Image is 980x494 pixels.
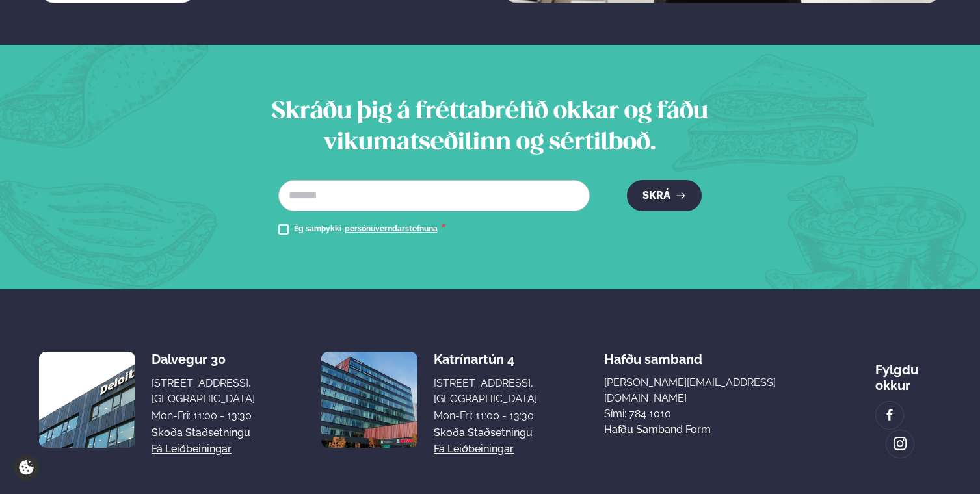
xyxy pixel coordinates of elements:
a: Cookie settings [13,454,40,481]
a: Hafðu samband form [604,422,711,437]
p: Sími: 784 1010 [604,406,809,422]
button: Skrá [627,180,702,211]
div: Dalvegur 30 [152,352,255,367]
a: Skoða staðsetningu [434,425,533,441]
a: Fá leiðbeiningar [152,441,232,457]
div: Fylgdu okkur [875,352,941,393]
span: Hafðu samband [604,341,702,367]
img: image alt [882,408,897,422]
div: Ég samþykki [294,222,446,237]
div: Katrínartún 4 [434,352,537,367]
img: image alt [321,352,417,448]
a: Skoða staðsetningu [152,425,250,441]
a: image alt [886,430,914,458]
a: [PERSON_NAME][EMAIL_ADDRESS][DOMAIN_NAME] [604,375,809,406]
a: image alt [876,402,903,429]
div: Mon-Fri: 11:00 - 13:30 [434,408,537,424]
div: [STREET_ADDRESS], [GEOGRAPHIC_DATA] [152,376,255,407]
a: persónuverndarstefnuna [345,224,438,235]
div: [STREET_ADDRESS], [GEOGRAPHIC_DATA] [434,376,537,407]
img: image alt [39,352,135,448]
div: Mon-Fri: 11:00 - 13:30 [152,408,255,424]
h2: Skráðu þig á fréttabréfið okkar og fáðu vikumatseðilinn og sértilboð. [234,97,746,159]
img: image alt [893,436,907,451]
a: Fá leiðbeiningar [434,441,514,457]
